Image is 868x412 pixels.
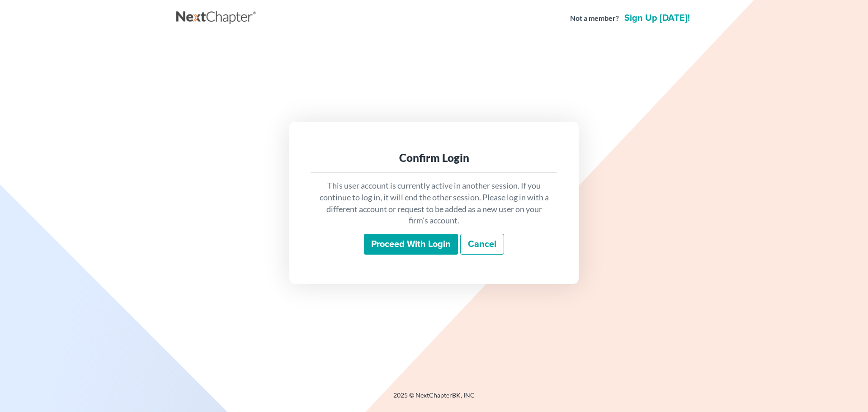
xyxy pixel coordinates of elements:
[318,151,550,165] div: Confirm Login
[623,14,692,23] a: Sign up [DATE]!
[460,234,504,255] a: Cancel
[176,391,692,407] div: 2025 © NextChapterBK, INC
[318,180,550,227] p: This user account is currently active in another session. If you continue to log in, it will end ...
[364,234,458,255] input: Proceed with login
[570,13,619,24] strong: Not a member?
